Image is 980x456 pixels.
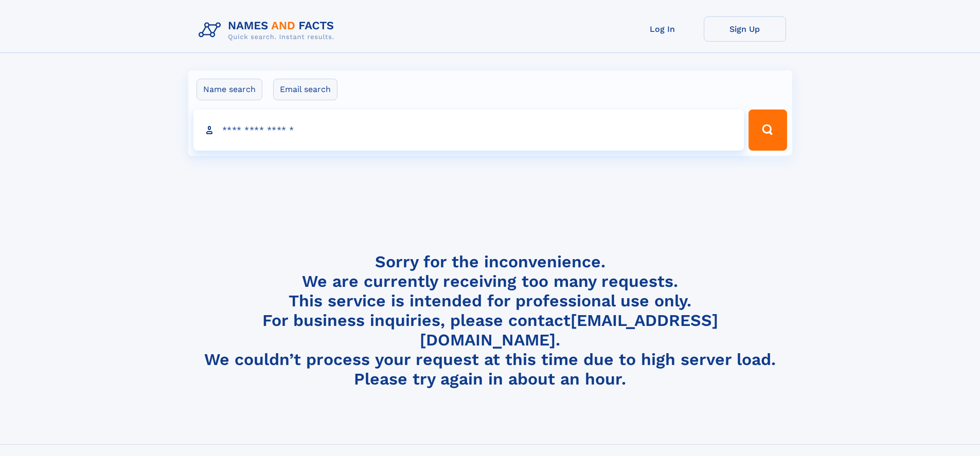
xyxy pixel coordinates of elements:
[193,110,744,151] input: search input
[194,252,786,389] h4: Sorry for the inconvenience. We are currently receiving too many requests. This service is intend...
[704,16,786,42] a: Sign Up
[420,311,718,350] a: [EMAIL_ADDRESS][DOMAIN_NAME]
[273,79,337,100] label: Email search
[197,79,262,100] label: Name search
[621,16,704,42] a: Log In
[194,16,343,44] img: Logo Names and Facts
[749,110,787,151] button: Search Button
